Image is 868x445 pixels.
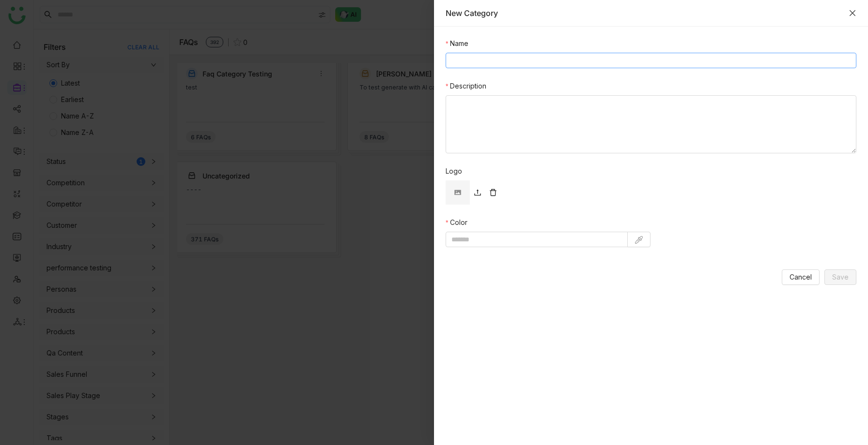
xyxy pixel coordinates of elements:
button: Close [849,9,856,17]
label: Color [446,217,467,228]
button: Save [824,269,856,285]
div: New Category [446,8,844,18]
label: Name [446,38,468,49]
button: Cancel [782,269,820,285]
span: Cancel [790,272,812,282]
label: Logo [446,166,462,177]
label: Description [446,81,486,91]
img: picker.svg [635,236,643,244]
